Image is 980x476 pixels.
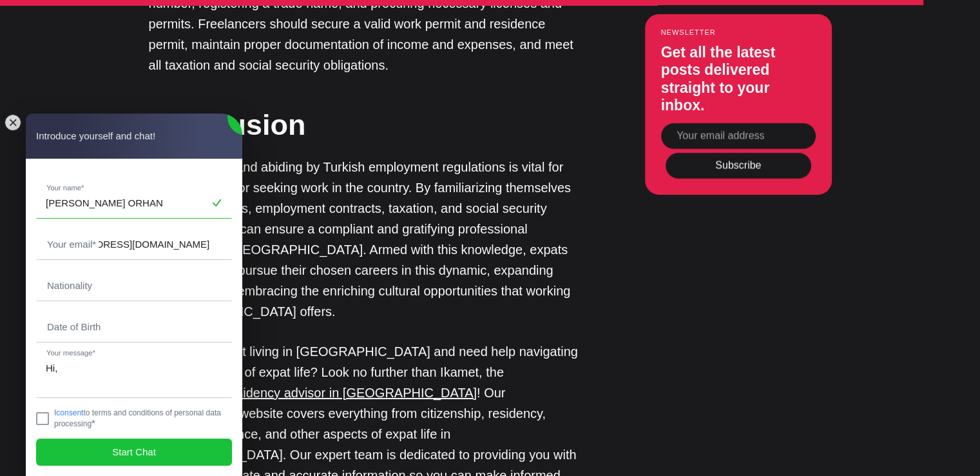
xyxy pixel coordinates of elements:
a: consent [56,408,83,417]
strong: Conclusion [148,108,306,141]
a: online residency advisor in [GEOGRAPHIC_DATA] [187,386,477,400]
jdiv: I to terms and conditions of personal data processing [54,408,221,428]
h1: Start the conversation [143,26,334,49]
span: Already a member? [172,124,267,139]
span: Start Chat [112,445,156,459]
small: Newsletter [661,28,816,36]
button: Sign up now [196,88,281,116]
input: Your email address [661,123,816,149]
p: Understanding and abiding by Turkish employment regulations is vital for expats working or seekin... [149,157,581,322]
button: Subscribe [666,153,811,179]
h3: Get all the latest posts delivered straight to your inbox. [661,43,816,114]
p: Become a member of to start commenting. [21,54,456,70]
span: Ikamet [219,55,261,68]
button: Sign in [269,124,305,138]
input: DD/MM/YYYY [37,312,231,342]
